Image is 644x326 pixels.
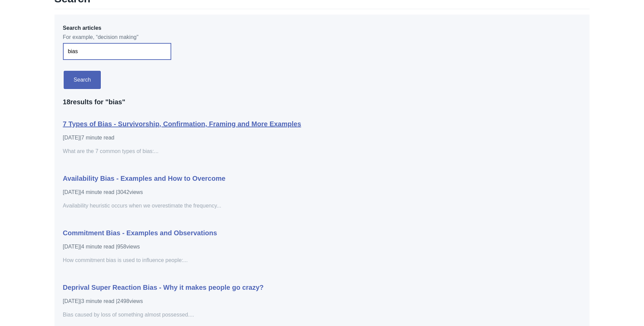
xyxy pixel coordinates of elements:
span: | 958 views [116,244,140,249]
a: 7 Types of Bias - Survivorship, Confirmation, Framing and More Examples [63,120,301,128]
a: Commitment Bias - Examples and Observations [63,229,217,237]
p: [DATE] | 7 minute read [63,134,426,142]
p: [DATE] | 3 minute read [63,297,426,305]
p: What are the 7 common types of bias:... [63,147,426,155]
span: | 2498 views [116,298,143,304]
span: | 3042 views [116,189,143,195]
p: How commitment bias is used to influence people:... [63,256,426,264]
span: For example, “decision making" [63,33,581,41]
p: Bias caused by loss of something almost possessed.... [63,311,426,319]
h3: 18 results for " bias " [63,98,581,106]
a: Deprival Super Reaction Bias - Why it makes people go crazy? [63,284,264,291]
p: Search articles [63,25,581,31]
p: [DATE] | 4 minute read [63,188,426,196]
a: Availability Bias - Examples and How to Overcome [63,175,226,182]
input: Search [63,70,102,90]
p: Availability heuristic occurs when we overestimate the frequency... [63,202,426,210]
p: [DATE] | 4 minute read [63,243,426,251]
